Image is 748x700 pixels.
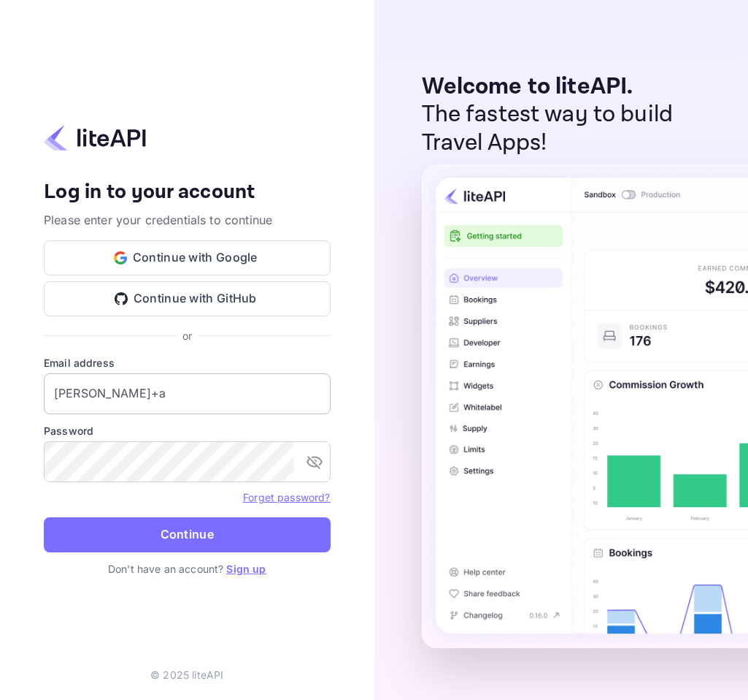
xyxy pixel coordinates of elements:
[150,667,223,682] p: © 2025 liteAPI
[44,355,331,370] label: Email address
[44,180,331,205] h4: Log in to your account
[422,73,720,101] p: Welcome to liteAPI.
[182,328,192,343] p: or
[44,281,331,316] button: Continue with GitHub
[44,211,331,229] p: Please enter your credentials to continue
[243,490,330,504] a: Forget password?
[243,491,330,503] a: Forget password?
[44,517,331,552] button: Continue
[300,447,329,476] button: toggle password visibility
[44,123,146,152] img: liteapi
[422,101,720,157] p: The fastest way to build Travel Apps!
[226,563,266,575] a: Sign up
[44,240,331,275] button: Continue with Google
[44,373,331,414] input: Enter your email address
[44,423,331,438] label: Password
[44,561,331,577] p: Don't have an account?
